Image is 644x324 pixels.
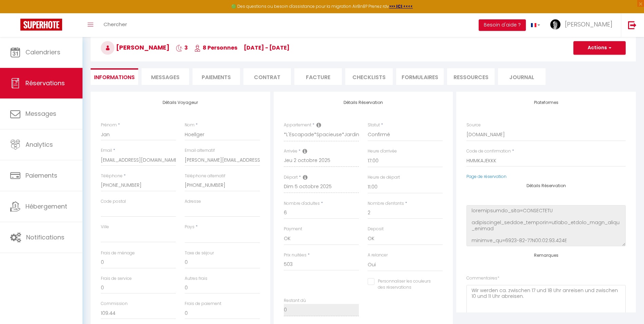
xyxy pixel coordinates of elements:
[466,275,499,282] label: Commentaires
[244,44,290,52] span: [DATE] - [DATE]
[185,275,207,282] label: Autres frais
[389,3,413,9] a: >>> ICI <<<<
[20,19,62,31] img: Super Booking
[185,198,201,205] label: Adresse
[185,224,195,230] label: Pays
[101,250,135,256] label: Frais de ménage
[104,21,127,28] span: Chercher
[25,202,67,211] span: Hébergement
[368,200,404,207] label: Nombre d'enfants
[243,68,291,85] li: Contrat
[466,100,626,105] h4: Plateformes
[368,122,380,128] label: Statut
[628,21,637,29] img: logout
[101,147,112,154] label: Email
[550,19,560,30] img: ...
[284,252,307,258] label: Prix nuitées
[284,226,302,232] label: Payment
[192,68,240,85] li: Paiements
[176,44,188,52] span: 3
[284,298,306,304] label: Restant dû
[466,122,481,128] label: Source
[151,73,180,81] span: Messages
[185,301,221,307] label: Frais de paiement
[396,68,444,85] li: FORMULAIRES
[345,68,393,85] li: CHECKLISTS
[284,200,320,207] label: Nombre d'adultes
[194,44,237,52] span: 8 Personnes
[25,79,65,87] span: Réservations
[101,224,109,230] label: Ville
[101,198,126,205] label: Code postal
[284,174,298,181] label: Départ
[368,148,397,155] label: Heure d'arrivée
[101,100,260,105] h4: Détails Voyageur
[185,250,214,256] label: Taxe de séjour
[466,148,511,155] label: Code de confirmation
[466,253,626,258] h4: Remarques
[368,174,400,181] label: Heure de départ
[101,122,117,128] label: Prénom
[573,41,626,55] button: Actions
[98,13,132,37] a: Chercher
[25,140,53,149] span: Analytics
[101,173,123,179] label: Téléphone
[294,68,342,85] li: Facture
[368,252,388,258] label: A relancer
[466,174,507,179] a: Page de réservation
[26,233,65,241] span: Notifications
[447,68,495,85] li: Ressources
[368,226,384,232] label: Deposit
[479,19,526,31] button: Besoin d'aide ?
[284,148,297,155] label: Arrivée
[565,20,612,29] span: [PERSON_NAME]
[25,48,60,56] span: Calendriers
[101,43,169,52] span: [PERSON_NAME]
[545,13,621,37] a: ... [PERSON_NAME]
[498,68,546,85] li: Journal
[25,109,56,118] span: Messages
[91,68,138,85] li: Informations
[185,122,195,128] label: Nom
[101,275,132,282] label: Frais de service
[101,301,128,307] label: Commission
[284,122,311,128] label: Appartement
[466,183,626,188] h4: Détails Réservation
[185,173,225,179] label: Téléphone alternatif
[25,171,57,180] span: Paiements
[284,100,443,105] h4: Détails Réservation
[185,147,215,154] label: Email alternatif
